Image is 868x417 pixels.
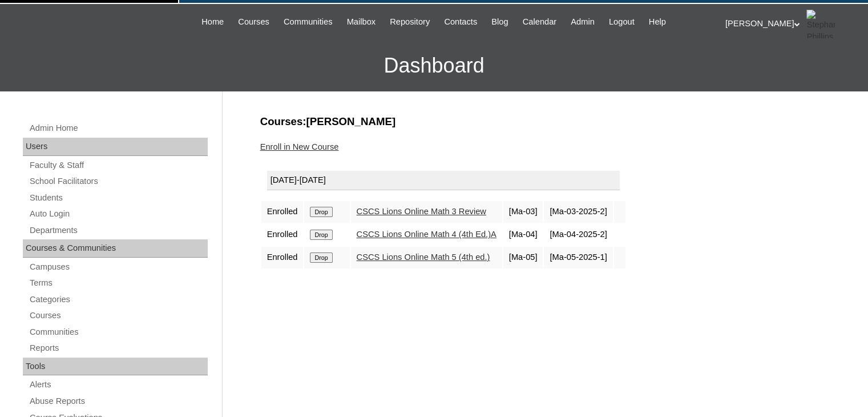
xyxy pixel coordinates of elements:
[29,207,208,221] a: Auto Login
[806,10,835,38] img: Stephanie Phillips
[23,138,208,156] div: Users
[284,15,333,29] span: Communities
[29,308,208,323] a: Courses
[603,15,640,29] a: Logout
[261,201,304,223] td: Enrolled
[29,341,208,355] a: Reports
[565,15,600,29] a: Admin
[347,15,376,29] span: Mailbox
[29,378,208,392] a: Alerts
[29,121,208,135] a: Admin Home
[444,15,477,29] span: Contacts
[725,10,857,38] div: [PERSON_NAME]
[341,15,382,29] a: Mailbox
[503,201,543,223] td: [Ma-03]
[267,171,620,190] div: [DATE]-[DATE]
[29,325,208,339] a: Communities
[29,158,208,173] a: Faculty & Staff
[523,15,556,29] span: Calendar
[357,230,496,239] a: CSCS Lions Online Math 4 (4th Ed.)A
[238,15,269,29] span: Courses
[260,114,825,129] h3: Courses:[PERSON_NAME]
[310,230,332,240] input: Drop
[232,15,275,29] a: Courses
[357,207,486,216] a: CSCS Lions Online Math 3 Review
[260,142,339,151] a: Enroll in New Course
[390,15,430,29] span: Repository
[261,224,304,246] td: Enrolled
[571,15,595,29] span: Admin
[261,247,304,268] td: Enrolled
[29,260,208,274] a: Campuses
[23,239,208,258] div: Courses & Communities
[310,252,332,263] input: Drop
[544,247,612,268] td: [Ma-05-2025-1]
[196,15,229,29] a: Home
[29,292,208,307] a: Categories
[544,224,612,246] td: [Ma-04-2025-2]
[29,223,208,238] a: Departments
[609,15,635,29] span: Logout
[544,201,612,223] td: [Ma-03-2025-2]
[503,224,543,246] td: [Ma-04]
[29,394,208,408] a: Abuse Reports
[438,15,483,29] a: Contacts
[310,207,332,217] input: Drop
[29,174,208,189] a: School Facilitators
[503,247,543,268] td: [Ma-05]
[278,15,338,29] a: Communities
[384,15,435,29] a: Repository
[357,252,490,262] a: CSCS Lions Online Math 5 (4th ed.)
[491,15,508,29] span: Blog
[201,15,224,29] span: Home
[29,191,208,205] a: Students
[6,40,862,91] h3: Dashboard
[649,15,666,29] span: Help
[29,276,208,290] a: Terms
[517,15,562,29] a: Calendar
[486,15,514,29] a: Blog
[643,15,672,29] a: Help
[23,358,208,376] div: Tools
